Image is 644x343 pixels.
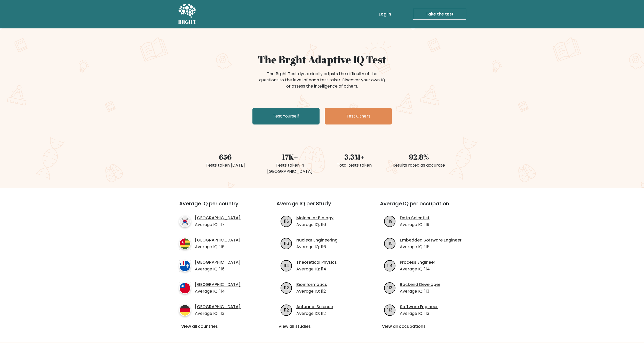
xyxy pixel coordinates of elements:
[387,240,393,246] text: 115
[276,200,368,213] h3: Average IQ per Study
[390,151,448,162] div: 92.8%
[179,216,191,227] img: country
[400,304,438,310] a: Software Engineer
[178,19,197,25] h5: BRGHT
[181,323,256,330] a: View all countries
[296,222,333,228] p: Average IQ: 116
[400,222,430,228] p: Average IQ: 119
[179,260,191,272] img: country
[325,162,384,168] div: Total tests taken
[195,215,241,221] a: [GEOGRAPHIC_DATA]
[296,215,333,221] a: Molecular Biology
[196,162,255,168] div: Tests taken [DATE]
[195,266,241,272] p: Average IQ: 116
[413,9,466,20] a: Take the test
[195,259,241,266] a: [GEOGRAPHIC_DATA]
[178,2,197,26] a: BRGHT
[179,305,191,316] img: country
[196,53,448,66] h1: The Brght Adaptive IQ Test
[196,151,255,162] div: 656
[387,218,392,224] text: 119
[382,323,469,330] a: View all occupations
[195,304,241,310] a: [GEOGRAPHIC_DATA]
[195,222,241,228] p: Average IQ: 117
[279,323,365,330] a: View all studies
[387,262,393,268] text: 114
[387,307,392,313] text: 113
[261,162,319,175] div: Tests taken in [GEOGRAPHIC_DATA]
[252,108,320,124] a: Test Yourself
[195,237,241,243] a: [GEOGRAPHIC_DATA]
[400,244,462,250] p: Average IQ: 115
[195,288,241,294] p: Average IQ: 114
[325,151,384,162] div: 3.3M+
[296,266,337,272] p: Average IQ: 114
[296,304,333,310] a: Actuarial Science
[400,237,462,243] a: Embedded Software Engineer
[387,285,392,291] text: 113
[400,288,440,294] p: Average IQ: 113
[296,237,338,243] a: Nuclear Engineering
[284,262,289,268] text: 114
[400,310,438,317] p: Average IQ: 113
[179,282,191,294] img: country
[325,108,392,124] a: Test Others
[400,266,435,272] p: Average IQ: 114
[377,9,393,19] a: Log in
[179,200,258,213] h3: Average IQ per country
[179,238,191,250] img: country
[284,285,289,291] text: 112
[284,240,289,246] text: 116
[284,218,289,224] text: 116
[195,282,241,288] a: [GEOGRAPHIC_DATA]
[400,282,440,288] a: Backend Developer
[195,310,241,317] p: Average IQ: 113
[400,259,435,266] a: Process Engineer
[296,310,333,317] p: Average IQ: 112
[258,71,387,89] div: The Brght Test dynamically adjusts the difficulty of the questions to the level of each test take...
[296,244,338,250] p: Average IQ: 116
[296,259,337,266] a: Theoretical Physics
[296,288,327,294] p: Average IQ: 112
[261,151,319,162] div: 17K+
[380,200,471,213] h3: Average IQ per occupation
[195,244,241,250] p: Average IQ: 116
[400,215,430,221] a: Data Scientist
[390,162,448,168] div: Results rated as accurate
[284,307,289,313] text: 112
[296,282,327,288] a: Bioinformatics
